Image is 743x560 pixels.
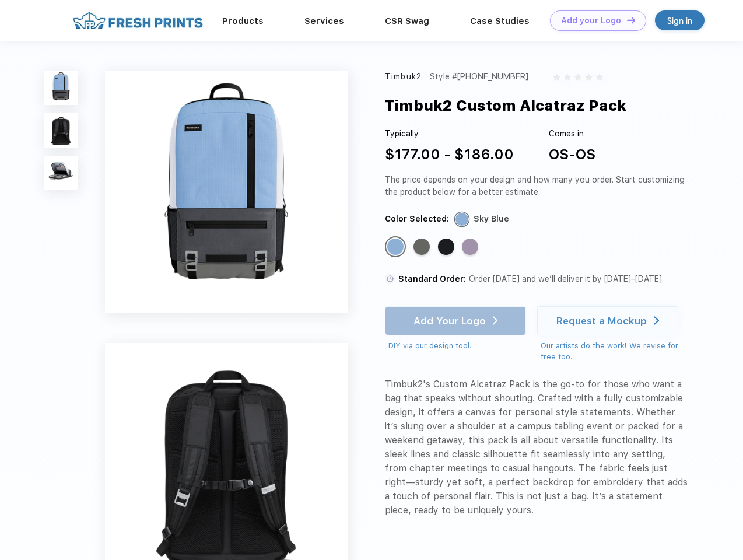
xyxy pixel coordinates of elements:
[574,73,581,80] img: gray_star.svg
[413,239,430,255] div: Gunmetal
[387,239,404,255] div: Sky Blue
[105,71,348,313] img: func=resize&h=640
[541,340,689,363] div: Our artists do the work! We revise for free too.
[469,274,664,283] span: Order [DATE] and we’ll deliver it by [DATE]–[DATE].
[69,10,206,31] img: fo%20logo%202.webp
[388,340,526,352] div: DIY via our design tool.
[564,73,571,80] img: gray_star.svg
[556,315,647,327] div: Request a Mockup
[462,239,478,255] div: Lavender
[474,213,509,225] div: Sky Blue
[385,377,689,517] div: Timbuk2's Custom Alcatraz Pack is the go-to for those who want a bag that speaks without shouting...
[667,14,692,27] div: Sign in
[398,274,466,283] span: Standard Order:
[430,71,528,83] div: Style #[PHONE_NUMBER]
[438,239,454,255] div: Jet Black
[222,16,264,26] a: Products
[654,316,659,325] img: white arrow
[385,144,514,165] div: $177.00 - $186.00
[385,71,422,83] div: Timbuk2
[44,71,78,105] img: func=resize&h=100
[549,128,595,140] div: Comes in
[596,73,603,80] img: gray_star.svg
[44,156,78,190] img: func=resize&h=100
[655,10,705,30] a: Sign in
[385,174,689,198] div: The price depends on your design and how many you order. Start customizing the product below for ...
[561,16,621,26] div: Add your Logo
[385,94,626,117] div: Timbuk2 Custom Alcatraz Pack
[549,144,595,165] div: OS-OS
[44,113,78,148] img: func=resize&h=100
[585,73,592,80] img: gray_star.svg
[385,128,514,140] div: Typically
[385,274,395,284] img: standard order
[553,73,560,80] img: gray_star.svg
[385,213,449,225] div: Color Selected:
[627,17,635,23] img: DT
